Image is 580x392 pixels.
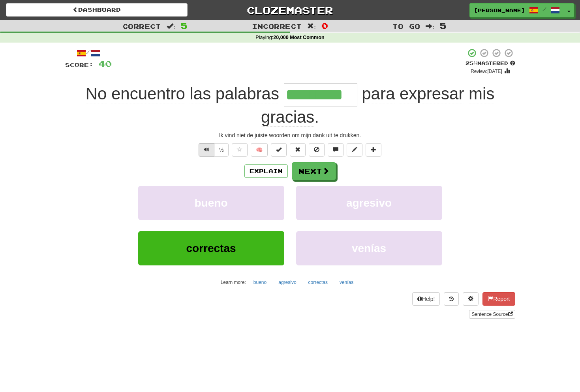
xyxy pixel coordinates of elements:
[274,276,300,288] button: agresivo
[292,162,336,180] button: Next
[469,84,494,103] span: mis
[138,231,284,265] button: correctas
[199,143,214,157] button: Play sentence audio (ctl+space)
[65,62,94,68] span: Score:
[309,143,325,157] button: Ignore sentence (alt+i)
[466,60,515,67] div: Mastered
[271,143,287,157] button: Set this sentence to 100% Mastered (alt+m)
[216,84,279,103] span: palabras
[197,143,229,157] div: Text-to-speech controls
[392,22,420,30] span: To go
[251,143,268,157] button: 🧠
[362,84,395,103] span: para
[466,60,477,66] span: 25 %
[347,143,362,157] button: Edit sentence (alt+d)
[474,7,525,14] span: [PERSON_NAME]
[111,84,185,103] span: encuentro
[195,197,228,209] span: bueno
[412,292,440,306] button: Help!
[307,23,316,30] span: :
[65,48,112,58] div: /
[214,143,229,157] button: ½
[181,21,188,30] span: 5
[440,21,447,30] span: 5
[252,22,302,30] span: Incorrect
[86,84,107,103] span: No
[352,242,386,254] span: venías
[400,84,464,103] span: expresar
[122,22,161,30] span: Correct
[469,3,564,17] a: [PERSON_NAME] /
[346,197,392,209] span: agresivo
[335,276,358,288] button: venías
[482,292,515,306] button: Report
[186,242,236,254] span: correctas
[138,186,284,220] button: bueno
[304,276,332,288] button: correctas
[296,231,442,265] button: venías
[261,108,314,127] span: gracias
[471,69,502,74] small: Review: [DATE]
[328,143,343,157] button: Discuss sentence (alt+u)
[296,186,442,220] button: agresivo
[244,164,288,178] button: Explain
[232,143,248,157] button: Favorite sentence (alt+f)
[261,84,494,127] span: .
[249,276,271,288] button: bueno
[6,3,188,17] a: Dashboard
[190,84,211,103] span: las
[98,59,112,69] span: 40
[167,23,175,30] span: :
[426,23,434,30] span: :
[366,143,381,157] button: Add to collection (alt+a)
[65,131,515,139] div: Ik vind niet de juiste woorden om mijn dank uit te drukken.
[444,292,459,306] button: Round history (alt+y)
[199,3,381,17] a: Clozemaster
[469,310,515,319] a: Sentence Source
[542,6,546,12] span: /
[321,21,328,30] span: 0
[290,143,306,157] button: Reset to 0% Mastered (alt+r)
[221,280,246,285] small: Learn more:
[273,35,324,40] strong: 20,000 Most Common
